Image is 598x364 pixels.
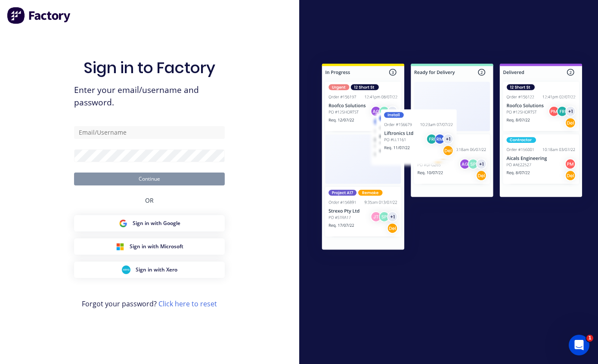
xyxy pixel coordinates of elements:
h1: Sign in to Factory [84,59,215,77]
img: Xero Sign in [122,265,130,274]
span: Enter your email/username and password. [74,84,225,109]
input: Email/Username [74,126,225,139]
iframe: Intercom live chat [569,335,589,355]
span: Forgot your password? [82,299,217,309]
span: Sign in with Xero [136,266,177,274]
a: Click here to reset [158,299,217,308]
button: Microsoft Sign inSign in with Microsoft [74,238,225,255]
img: Microsoft Sign in [116,242,124,251]
button: Xero Sign inSign in with Xero [74,262,225,278]
img: Factory [7,7,71,24]
span: Sign in with Microsoft [130,243,183,250]
span: 1 [586,335,593,342]
span: Sign in with Google [133,219,180,227]
img: Google Sign in [119,219,127,228]
div: OR [145,185,154,215]
button: Continue [74,173,225,185]
button: Google Sign inSign in with Google [74,215,225,231]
